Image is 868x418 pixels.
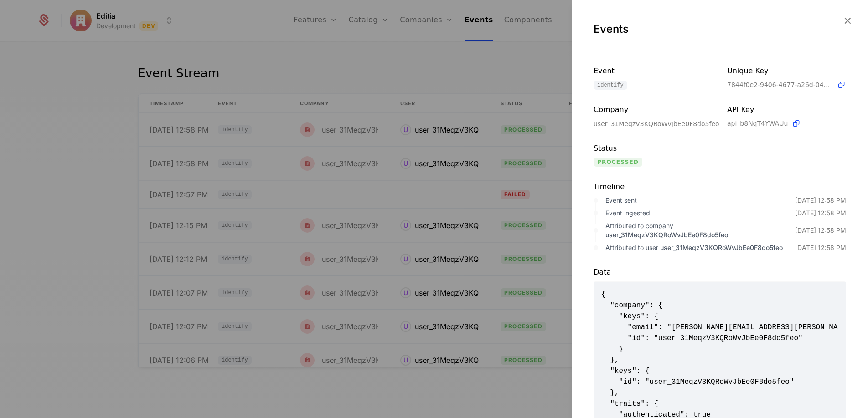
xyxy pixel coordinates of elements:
span: processed [594,158,642,167]
div: Status [594,143,713,154]
div: Attributed to user [605,243,795,252]
div: Event [594,66,713,77]
span: 7844f0e2-9406-4677-a26d-044b549a93bf [727,80,833,89]
div: Company [594,104,713,116]
span: user_31MeqzV3KQRoWvJbEe0F8do5feo [660,244,783,251]
div: [DATE] 12:58 PM [795,243,846,252]
span: user_31MeqzV3KQRoWvJbEe0F8do5feo [605,231,728,239]
div: Attributed to company [605,221,795,240]
div: [DATE] 12:58 PM [795,196,846,205]
div: API Key [727,104,846,115]
div: Timeline [594,181,846,192]
div: [DATE] 12:58 PM [795,209,846,218]
div: Events [594,22,846,36]
div: [DATE] 12:58 PM [795,226,846,235]
span: identify [594,81,627,90]
div: user_31MeqzV3KQRoWvJbEe0F8do5feo [594,119,713,128]
span: api_b8NqT4YWAUu [727,119,788,128]
div: Event sent [605,196,795,205]
div: Data [594,267,846,278]
div: Unique Key [727,66,846,76]
div: Event ingested [605,209,795,218]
